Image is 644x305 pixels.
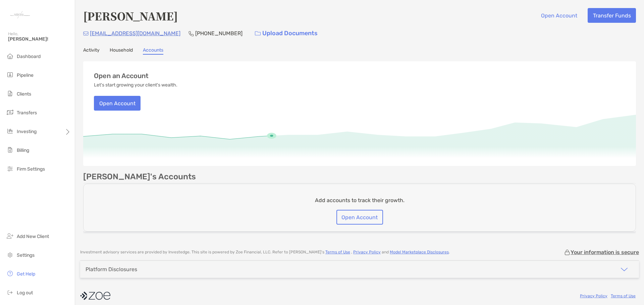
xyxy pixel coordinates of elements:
a: Accounts [143,47,163,55]
img: company logo [80,288,110,303]
img: pipeline icon [6,71,14,79]
button: Transfer Funds [588,8,636,23]
a: Household [110,47,133,55]
img: firm-settings icon [6,165,14,173]
p: [PERSON_NAME]'s Accounts [83,173,196,181]
img: billing icon [6,146,14,154]
span: Investing [17,129,37,134]
button: Open Account [94,96,141,111]
a: Activity [83,47,100,55]
span: Dashboard [17,54,41,59]
img: logout icon [6,288,14,296]
a: Terms of Use [611,294,636,298]
h4: [PERSON_NAME] [83,8,178,23]
img: transfers icon [6,108,14,116]
a: Privacy Policy [580,294,607,298]
button: Open Account [336,210,383,225]
p: Investment advisory services are provided by Investedge . This site is powered by Zoe Financial, ... [80,250,450,255]
img: settings icon [6,251,14,259]
img: Zoe Logo [8,3,32,27]
p: [PHONE_NUMBER] [195,29,243,38]
a: Upload Documents [251,26,322,41]
img: get-help icon [6,269,14,278]
div: Platform Disclosures [86,266,137,272]
span: Transfers [17,110,37,116]
span: Pipeline [17,72,34,78]
p: [EMAIL_ADDRESS][DOMAIN_NAME] [90,29,180,38]
button: Open Account [536,8,582,23]
a: Model Marketplace Disclosures [390,250,449,254]
span: Settings [17,252,35,258]
span: Add New Client [17,234,49,239]
p: Add accounts to track their growth. [315,196,405,204]
img: investing icon [6,127,14,135]
img: Email Icon [83,32,89,36]
span: Log out [17,290,33,296]
img: dashboard icon [6,52,14,60]
a: Privacy Policy [353,250,381,254]
img: add_new_client icon [6,232,14,240]
p: Let's start growing your client's wealth. [94,82,177,88]
span: Billing [17,147,29,153]
img: Phone Icon [189,31,194,36]
img: clients icon [6,89,14,98]
a: Terms of Use [325,250,350,254]
h3: Open an Account [94,72,149,80]
span: [PERSON_NAME]! [8,36,71,42]
img: button icon [255,31,261,36]
span: Get Help [17,271,35,277]
p: Your information is secure [571,249,639,255]
img: icon arrow [620,265,628,273]
span: Clients [17,91,31,97]
span: Firm Settings [17,166,45,172]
